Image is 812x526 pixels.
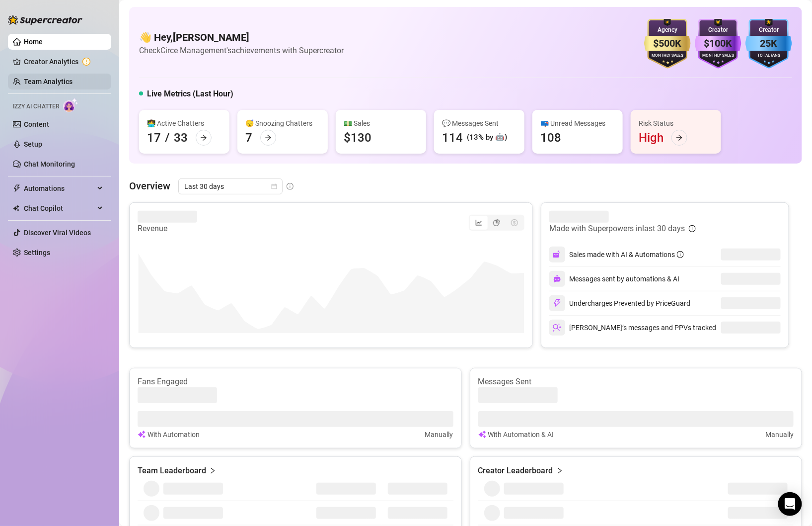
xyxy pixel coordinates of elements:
article: Team Leaderboard [138,465,206,477]
a: Discover Viral Videos [24,229,91,237]
span: arrow-right [676,134,683,141]
span: Chat Copilot [24,200,94,216]
article: Made with Superpowers in last 30 days [549,223,685,235]
div: 33 [174,130,188,146]
div: $100K [695,36,741,51]
div: Creator [695,25,741,35]
img: blue-badge-DgoSNQY1.svg [745,19,792,69]
a: Team Analytics [24,78,73,86]
article: Manually [425,429,453,440]
article: Check Circe Management's achievements with Supercreator [139,44,344,57]
img: AI Chatter [63,98,78,112]
div: 😴 Snoozing Chatters [245,118,320,129]
div: Undercharges Prevented by PriceGuard [549,295,690,311]
span: pie-chart [493,219,500,226]
div: Agency [644,25,691,35]
div: Risk Status [639,118,713,129]
div: 25K [745,36,792,51]
div: Sales made with AI & Automations [569,249,684,260]
img: svg%3e [138,429,146,440]
a: Content [24,120,49,128]
span: right [556,465,563,477]
div: 17 [147,130,161,146]
img: Chat Copilot [13,205,19,212]
img: svg%3e [478,429,486,440]
article: With Automation & AI [488,429,554,440]
article: Manually [765,429,794,440]
h4: 👋 Hey, [PERSON_NAME] [139,30,344,44]
article: Messages Sent [478,376,794,387]
div: 7 [245,130,252,146]
div: Creator [745,25,792,35]
div: Monthly Sales [695,53,741,59]
a: Creator Analytics exclamation-circle [24,54,103,70]
div: Messages sent by automations & AI [549,271,679,287]
div: 💬 Messages Sent [442,118,517,129]
span: calendar [271,183,277,189]
div: segmented control [469,215,524,231]
a: Settings [24,249,50,257]
article: Overview [129,178,170,193]
div: Total Fans [745,53,792,59]
span: Automations [24,180,94,196]
span: right [209,465,216,477]
article: Creator Leaderboard [478,465,553,477]
span: info-circle [689,225,696,232]
div: 114 [442,130,463,146]
a: Setup [24,140,42,148]
img: svg%3e [553,323,562,332]
article: Fans Engaged [138,376,453,387]
a: Home [24,38,43,46]
h5: Live Metrics (Last Hour) [147,88,233,100]
div: 📪 Unread Messages [540,118,615,129]
div: $130 [344,130,371,146]
div: 108 [540,130,561,146]
span: Izzy AI Chatter [13,102,59,111]
article: With Automation [148,429,200,440]
div: (13% by 🤖) [467,132,507,144]
span: line-chart [475,219,482,226]
img: svg%3e [553,299,562,308]
span: arrow-right [265,134,272,141]
span: arrow-right [200,134,207,141]
img: logo-BBDzfeDw.svg [8,15,82,25]
span: Last 30 days [184,179,277,194]
div: Open Intercom Messenger [778,492,802,516]
img: purple-badge-B9DA21FR.svg [695,19,741,69]
a: Chat Monitoring [24,160,75,168]
img: svg%3e [553,275,561,283]
span: info-circle [287,183,294,190]
span: dollar-circle [511,219,518,226]
div: 👩‍💻 Active Chatters [147,118,221,129]
span: info-circle [677,251,684,258]
div: $500K [644,36,691,51]
img: svg%3e [553,250,562,259]
div: Monthly Sales [644,53,691,59]
article: Revenue [138,223,197,235]
img: gold-badge-CigiZidd.svg [644,19,691,69]
span: thunderbolt [13,184,21,192]
div: [PERSON_NAME]’s messages and PPVs tracked [549,320,716,336]
div: 💵 Sales [344,118,418,129]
